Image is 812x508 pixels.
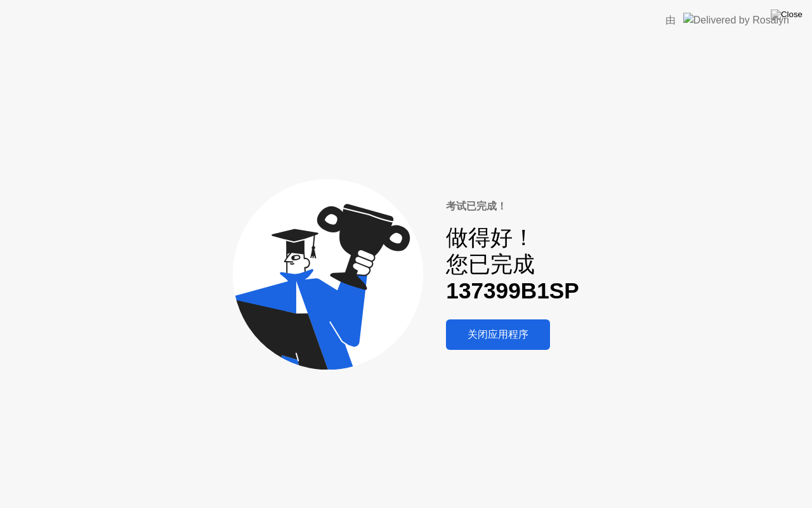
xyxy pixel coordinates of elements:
[683,13,789,27] img: Delivered by Rosalyn
[446,319,550,350] button: 关闭应用程序
[771,10,802,20] img: Close
[450,328,546,342] div: 关闭应用程序
[446,278,579,303] b: 137399B1SP
[665,13,676,28] div: 由
[446,199,579,214] div: 考试已完成！
[446,224,579,305] div: 做得好！ 您已完成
